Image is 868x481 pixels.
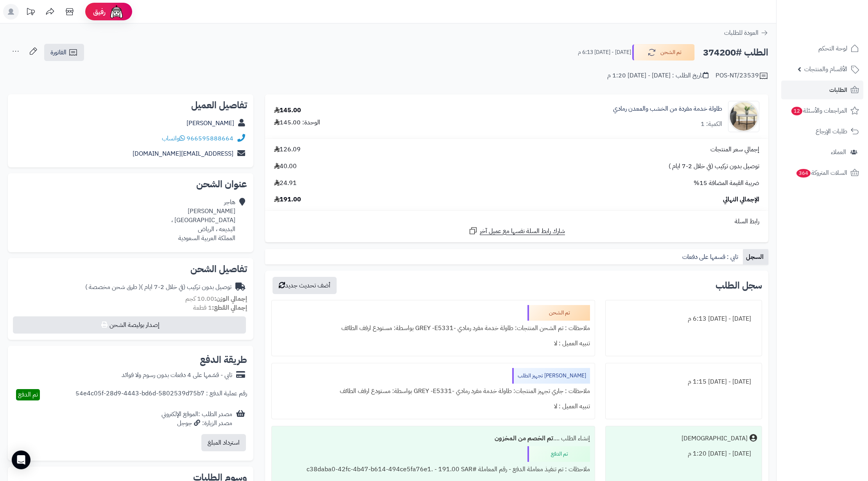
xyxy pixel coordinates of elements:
a: تحديثات المنصة [21,4,40,22]
div: رقم عملية الدفع : 54e4c05f-28d9-4443-bd6d-5802539d75b7 [75,389,247,400]
span: 126.09 [274,145,301,154]
div: ملاحظات : تم تنفيذ معاملة الدفع - رقم المعاملة #c38daba0-42fc-4b47-b614-494ce5fa76e1. - 191.00 SAR [276,462,590,477]
a: طلبات الإرجاع [781,122,863,141]
h2: الطلب #374200 [703,45,768,61]
span: شارك رابط السلة نفسها مع عميل آخر [480,227,565,236]
a: [EMAIL_ADDRESS][DOMAIN_NAME] [133,149,233,158]
div: تنبيه العميل : لا [276,399,590,414]
div: POS-NT/23539 [716,71,768,81]
a: لوحة التحكم [781,39,863,58]
a: الطلبات [781,81,863,99]
button: إصدار بوليصة الشحن [13,316,246,334]
img: logo-2.png [815,22,861,38]
strong: إجمالي القطع: [212,303,247,312]
img: 1750157610-1-90x90.jpg [728,101,759,132]
div: [DATE] - [DATE] 1:15 م [610,374,757,389]
a: العملاء [781,143,863,162]
span: العودة للطلبات [724,28,759,38]
div: مصدر الطلب :الموقع الإلكتروني [161,410,232,428]
div: توصيل بدون تركيب (في خلال 2-7 ايام ) [85,283,231,292]
span: رفيق [93,7,106,16]
span: طلبات الإرجاع [816,126,847,137]
span: توصيل بدون تركيب (في خلال 2-7 ايام ) [669,162,759,171]
span: 364 [796,169,811,178]
div: [PERSON_NAME] تجهيز الطلب [512,368,590,384]
div: تابي - قسّمها على 4 دفعات بدون رسوم ولا فوائد [122,371,232,380]
div: ملاحظات : جاري تجهيز المنتجات: طاولة خدمة مفرد رمادي -GREY -E5331 بواسطة: مستودع ارفف الطائف [276,384,590,399]
div: 145.00 [274,106,301,115]
div: الكمية: 1 [701,120,722,129]
small: 10.00 كجم [185,294,247,303]
a: شارك رابط السلة نفسها مع عميل آخر [468,226,565,236]
a: [PERSON_NAME] [187,118,234,128]
div: هاجر [PERSON_NAME] [GEOGRAPHIC_DATA] ، البديعه ، الرياض المملكة العربية السعودية [171,198,235,242]
b: تم الخصم من المخزون [495,434,553,443]
div: الوحدة: 145.00 [274,118,320,127]
span: العملاء [831,147,846,158]
h3: سجل الطلب [716,281,762,290]
h2: عنوان الشحن [14,179,247,189]
div: [DATE] - [DATE] 1:20 م [610,446,757,461]
div: [DATE] - [DATE] 6:13 م [610,311,757,327]
a: 966595888664 [187,134,233,143]
strong: إجمالي الوزن: [214,294,247,303]
div: رابط السلة [268,217,765,226]
a: واتساب [162,134,185,143]
span: 24.91 [274,179,297,188]
small: [DATE] - [DATE] 6:13 م [578,48,631,56]
img: ai-face.png [109,4,124,20]
span: المراجعات والأسئلة [791,105,847,116]
button: تم الشحن [632,44,695,61]
a: تابي : قسمها على دفعات [679,249,743,265]
a: السجل [743,249,768,265]
span: الطلبات [829,84,847,95]
a: الفاتورة [44,44,84,61]
div: Open Intercom Messenger [12,450,30,469]
span: 191.00 [274,195,301,204]
span: 12 [791,107,802,115]
div: تاريخ الطلب : [DATE] - [DATE] 1:20 م [607,71,708,80]
span: الإجمالي النهائي [723,195,759,204]
div: ملاحظات : تم الشحن المنتجات: طاولة خدمة مفرد رمادي -GREY -E5331 بواسطة: مستودع ارفف الطائف [276,321,590,336]
span: 40.00 [274,162,297,171]
span: الأقسام والمنتجات [804,64,847,75]
button: استرداد المبلغ [201,434,246,451]
div: [DEMOGRAPHIC_DATA] [681,434,748,443]
h2: طريقة الدفع [200,355,247,364]
div: تم الدفع [527,446,590,462]
span: إجمالي سعر المنتجات [710,145,759,154]
div: إنشاء الطلب .... [276,431,590,446]
h2: تفاصيل العميل [14,101,247,110]
div: مصدر الزيارة: جوجل [161,419,232,428]
a: السلات المتروكة364 [781,163,863,182]
span: السلات المتروكة [796,167,847,178]
span: تم الدفع [18,390,38,399]
a: طاولة خدمة مفردة من الخشب والمعدن رمادي [613,104,722,113]
div: تنبيه العميل : لا [276,336,590,351]
button: أضف تحديث جديد [273,277,337,294]
span: الفاتورة [50,48,66,57]
span: لوحة التحكم [818,43,847,54]
small: 1 قطعة [193,303,247,312]
span: ضريبة القيمة المضافة 15% [694,179,759,188]
a: العودة للطلبات [724,28,768,38]
span: ( طرق شحن مخصصة ) [85,282,141,292]
div: تم الشحن [527,305,590,321]
h2: تفاصيل الشحن [14,264,247,274]
a: المراجعات والأسئلة12 [781,101,863,120]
